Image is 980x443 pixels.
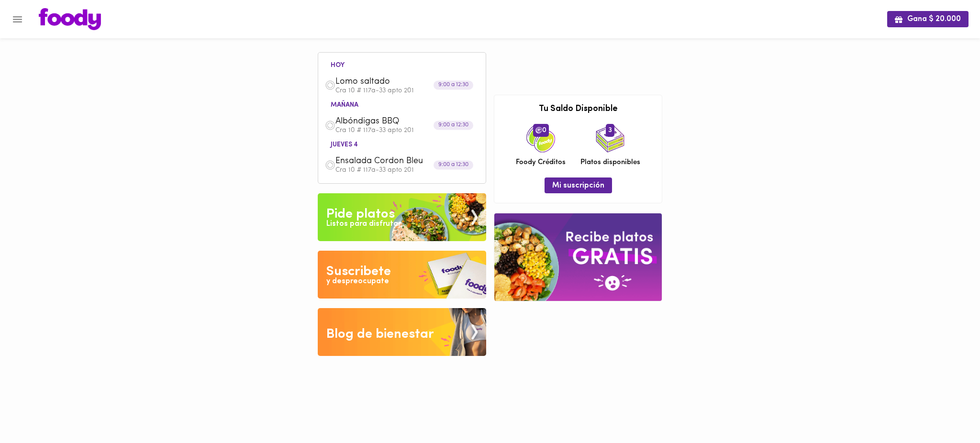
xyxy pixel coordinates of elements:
img: foody-creditos.png [535,127,542,133]
img: referral-banner.png [494,213,662,301]
iframe: Messagebird Livechat Widget [924,388,970,433]
span: Lomo saltado [335,77,445,88]
img: Disfruta bajar de peso [318,251,486,299]
img: dish.png [325,120,335,131]
span: Gana $ 20.000 [895,15,961,24]
button: Mi suscripción [545,177,612,193]
li: hoy [323,60,352,69]
p: Cra 10 # 117a-33 apto 201 [335,127,479,134]
div: Suscribete [326,262,391,281]
div: 9:00 a 12:30 [434,81,473,90]
p: Cra 10 # 117a-33 apto 201 [335,88,479,94]
div: 9:00 a 12:30 [434,121,473,130]
img: dish.png [325,160,335,170]
li: mañana [323,100,366,109]
img: Pide un Platos [318,193,486,241]
div: y despreocupate [326,276,389,287]
span: Ensalada Cordon Bleu [335,156,445,167]
span: Foody Créditos [516,157,566,167]
div: Pide platos [326,205,395,224]
button: Gana $ 20.000 [887,11,969,27]
div: Blog de bienestar [326,325,434,344]
img: icon_dishes.png [596,124,624,153]
span: Albóndigas BBQ [335,116,445,127]
span: 0 [533,124,549,136]
img: credits-package.png [526,124,555,153]
h3: Tu Saldo Disponible [501,105,655,114]
span: 3 [606,124,614,136]
button: Menu [6,8,29,31]
span: Platos disponibles [580,157,640,167]
div: Listos para disfrutar [326,219,401,230]
li: jueves 4 [323,139,366,148]
img: logo.png [39,8,101,30]
p: Cra 10 # 117a-33 apto 201 [335,167,479,174]
span: Mi suscripción [552,181,604,190]
div: 9:00 a 12:30 [434,160,473,169]
img: Blog de bienestar [318,308,486,356]
img: dish.png [325,80,335,90]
